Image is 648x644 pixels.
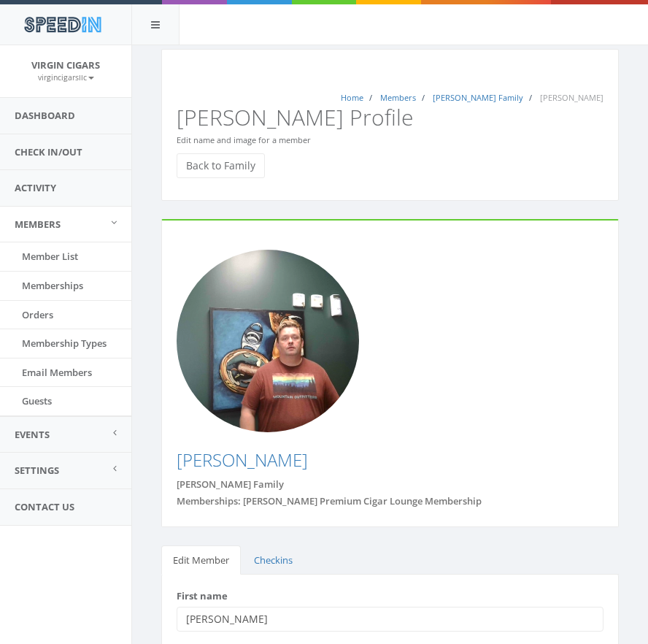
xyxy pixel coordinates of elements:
a: Back to Family [177,153,265,178]
a: virgincigarsllc [38,70,94,83]
a: [PERSON_NAME] Family [433,92,523,103]
a: Edit Member [161,545,241,575]
a: Home [341,92,363,103]
a: [PERSON_NAME] [177,448,308,472]
div: Memberships: [PERSON_NAME] Premium Cigar Lounge Membership [177,494,603,508]
span: Email Members [22,366,92,379]
img: Photo [177,250,359,432]
h2: [PERSON_NAME] Profile [177,64,603,129]
div: [PERSON_NAME] Family [177,478,603,491]
small: virgincigarsllc [38,72,94,83]
a: Checkins [242,545,304,575]
span: Virgin Cigars [31,58,100,72]
span: Members [15,218,61,231]
img: speedin_logo.png [17,11,108,38]
label: First name [177,589,228,603]
span: Contact Us [15,500,74,513]
span: Events [15,428,50,441]
a: Members [380,92,416,103]
span: [PERSON_NAME] [540,92,603,103]
small: Edit name and image for a member [177,134,311,145]
span: Settings [15,464,59,477]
